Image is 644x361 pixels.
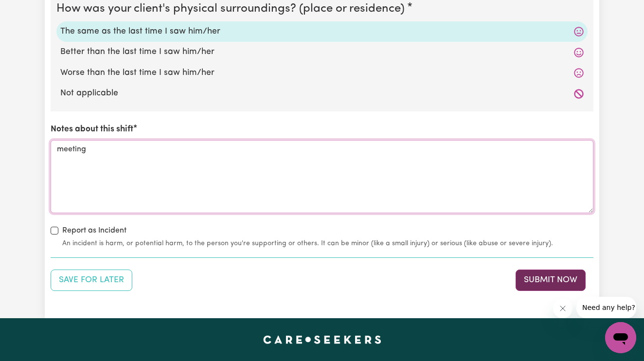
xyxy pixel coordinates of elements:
[553,299,572,318] iframe: Close message
[60,46,584,58] label: Better than the last time I saw him/her
[62,238,593,249] small: An incident is harm, or potential harm, to the person you're supporting or others. It can be mino...
[60,87,584,100] label: Not applicable
[60,67,584,79] label: Worse than the last time I saw him/her
[576,297,636,318] iframe: Message from company
[60,25,584,38] label: The same as the last time I saw him/her
[605,322,636,353] iframe: Button to launch messaging window
[263,336,381,343] a: Careseekers home page
[51,270,132,291] button: Save your job report
[51,140,593,213] textarea: meeting
[51,123,133,136] label: Notes about this shift
[62,225,126,236] label: Report as Incident
[516,270,586,291] button: Submit your job report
